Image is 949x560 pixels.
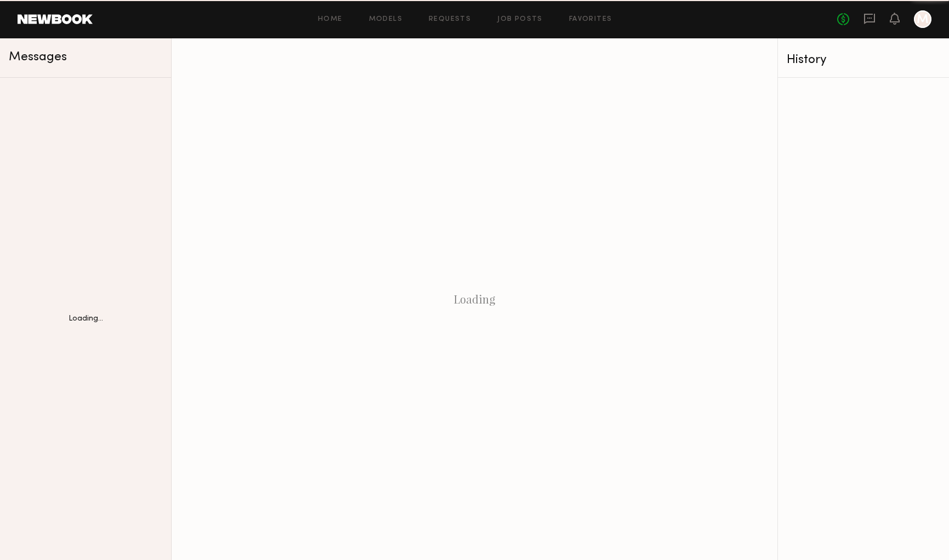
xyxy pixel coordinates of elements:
div: Loading [172,38,777,560]
a: Job Posts [497,16,543,23]
a: Favorites [569,16,612,23]
a: Models [369,16,402,23]
div: History [787,54,940,66]
a: Requests [429,16,471,23]
span: Messages [9,51,67,64]
div: Loading... [69,315,103,323]
a: M [914,10,931,28]
a: Home [318,16,343,23]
